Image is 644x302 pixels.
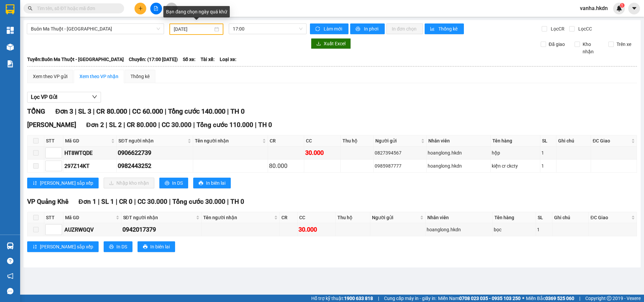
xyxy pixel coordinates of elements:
span: | [255,121,257,129]
span: Buôn Ma Thuột - Gia Nghĩa [31,24,160,34]
button: aim [166,3,177,14]
span: Số xe: [183,56,196,63]
span: | [227,107,229,115]
div: 30.000 [305,148,339,158]
img: solution-icon [7,60,14,67]
th: STT [44,135,63,146]
img: dashboard-icon [7,27,14,34]
span: Đã giao [546,41,568,48]
th: SL [536,212,553,223]
input: Tìm tên, số ĐT hoặc mã đơn [37,5,116,12]
div: 1 [541,162,555,170]
td: 0982443252 [117,160,193,173]
sup: 1 [620,3,625,8]
div: AUZRWGQV [64,226,120,234]
span: In phơi [364,25,379,33]
span: bar-chart [430,26,436,32]
span: Làm mới [324,25,343,33]
span: Tổng cước 110.000 [197,121,253,129]
div: HT8WTQDE [64,149,115,157]
span: In biên lai [206,179,225,187]
div: hoanglong.hkdn [427,226,491,233]
span: caret-down [631,5,637,11]
span: printer [165,181,169,186]
span: | [169,198,171,205]
div: 80.000 [269,161,303,171]
span: CR 80.000 [96,107,127,115]
img: logo-vxr [6,4,14,14]
span: SĐT người nhận [123,214,195,221]
span: 17:00 [233,24,303,34]
td: 0942017379 [121,223,202,236]
span: | [227,198,229,205]
button: sort-ascending[PERSON_NAME] sắp xếp [27,178,99,188]
span: [PERSON_NAME] sắp xếp [40,243,93,250]
span: CC 30.000 [162,121,192,129]
div: hoanglong.hkdn [428,149,489,157]
th: SL [540,135,556,146]
span: CR 0 [119,198,132,205]
span: TH 0 [230,198,244,205]
span: plus [138,6,143,11]
span: sync [315,26,321,32]
button: In đơn chọn [386,23,423,34]
span: [PERSON_NAME] sắp xếp [40,179,93,187]
div: hộp [492,149,539,157]
button: syncLàm mới [310,23,348,34]
div: 0827394567 [375,149,425,157]
div: Bạn đang chọn ngày quá khứ [163,6,230,17]
span: | [93,107,95,115]
span: | [158,121,160,129]
span: Tên người nhận [203,214,273,221]
span: In DS [172,179,183,187]
span: ĐC Giao [590,214,630,221]
span: file-add [154,6,158,11]
span: question-circle [7,258,13,264]
span: ⚪️ [522,297,524,300]
span: [PERSON_NAME] [27,121,76,129]
span: Đơn 3 [55,107,73,115]
img: icon-new-feature [616,5,622,11]
span: Lọc CR [548,25,566,33]
button: printerIn biên lai [193,178,231,188]
span: Loại xe: [220,56,236,63]
div: hoanglong.hkdn [428,162,489,170]
th: Nhân viên [426,212,493,223]
th: Thu hộ [336,212,370,223]
div: bọc [494,226,535,233]
span: printer [199,181,203,186]
span: Chuyến: (17:00 [DATE]) [129,56,178,63]
button: downloadNhập kho nhận [104,178,154,188]
span: CR 80.000 [127,121,157,129]
span: Tổng cước 30.000 [172,198,225,205]
td: HT8WTQDE [63,146,117,160]
div: 0906622739 [118,148,192,158]
strong: 0708 023 035 - 0935 103 250 [459,296,521,301]
span: Miền Bắc [526,295,574,302]
span: Người gửi [372,214,419,221]
th: Ghi chú [552,212,589,223]
th: Tên hàng [491,135,541,146]
td: 297Z14KT [63,160,117,173]
span: notification [7,273,13,279]
span: TỔNG [27,107,45,115]
th: STT [44,212,63,223]
span: Hỗ trợ kỹ thuật: [311,295,373,302]
div: Xem theo VP nhận [79,73,118,80]
th: Nhân viên [427,135,491,146]
td: 0906622739 [117,146,193,160]
span: search [28,6,33,11]
span: Kho nhận [580,41,603,55]
span: Miền Nam [438,295,521,302]
span: VP Quảng Khê [27,198,68,205]
b: Tuyến: Buôn Ma Thuột - [GEOGRAPHIC_DATA] [27,57,124,62]
span: In biên lai [150,243,170,250]
span: down [92,94,97,100]
div: 0982443252 [118,161,192,171]
span: printer [143,244,148,250]
div: 0942017379 [122,225,200,234]
button: plus [135,3,146,14]
span: Xuất Excel [324,40,345,47]
span: Trên xe [614,41,634,48]
strong: 1900 633 818 [344,296,373,301]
